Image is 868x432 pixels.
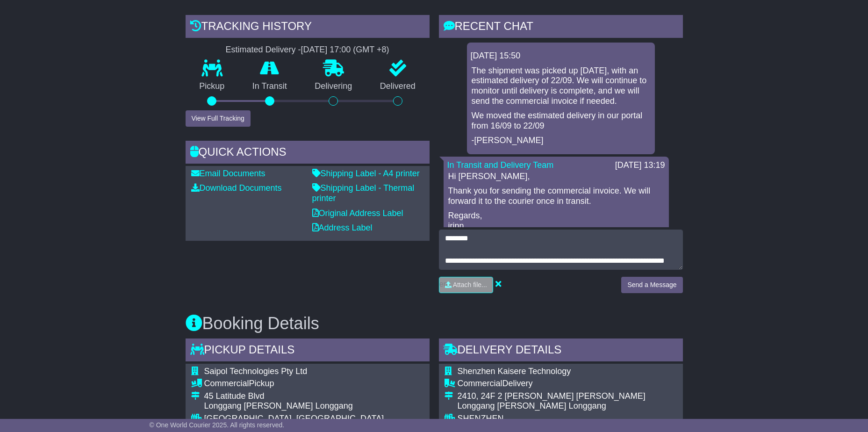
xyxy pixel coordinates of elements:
div: Quick Actions [186,141,430,166]
div: Longgang [PERSON_NAME] Longgang [204,401,416,411]
a: Shipping Label - A4 printer [312,169,420,178]
div: [DATE] 13:19 [615,160,665,171]
div: [GEOGRAPHIC_DATA], [GEOGRAPHIC_DATA] [204,414,416,424]
a: Download Documents [191,183,282,193]
div: 2410, 24F 2 [PERSON_NAME] [PERSON_NAME] [458,391,677,402]
p: We moved the estimated delivery in our portal from 16/09 to 22/09 [472,111,650,131]
span: Commercial [458,379,502,388]
div: Pickup Details [186,338,430,364]
p: Delivering [301,81,366,92]
a: Email Documents [191,169,265,178]
div: Pickup [204,379,416,389]
div: Delivery Details [439,338,683,364]
p: Delivered [366,81,430,92]
div: Longgang [PERSON_NAME] Longgang [458,401,677,411]
span: Commercial [204,379,249,388]
div: [DATE] 17:00 (GMT +8) [301,45,389,55]
div: 45 Latitude Blvd [204,391,416,402]
p: Regards, irinn [448,211,664,231]
p: The shipment was picked up [DATE], with an estimated delivery of 22/09. We will continue to monit... [472,66,650,106]
p: -[PERSON_NAME] [472,136,650,146]
h3: Booking Details [186,314,683,333]
button: Send a Message [621,277,682,293]
span: © One World Courier 2025. All rights reserved. [150,421,285,429]
div: Tracking history [186,15,430,40]
button: View Full Tracking [186,110,251,127]
p: In Transit [238,81,301,92]
p: Hi [PERSON_NAME], [448,172,664,182]
p: Thank you for sending the commercial invoice. We will forward it to the courier once in transit. [448,186,664,206]
div: SHENZHEN [458,414,677,424]
a: Address Label [312,223,373,232]
div: Estimated Delivery - [186,45,430,55]
a: In Transit and Delivery Team [447,160,554,170]
p: Pickup [186,81,239,92]
span: Shenzhen Kaisere Technology [458,367,571,376]
div: Delivery [458,379,677,389]
span: Saipol Technologies Pty Ltd [204,367,308,376]
div: RECENT CHAT [439,15,683,40]
a: Shipping Label - Thermal printer [312,183,415,203]
div: [DATE] 15:50 [471,51,651,61]
a: Original Address Label [312,209,403,218]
